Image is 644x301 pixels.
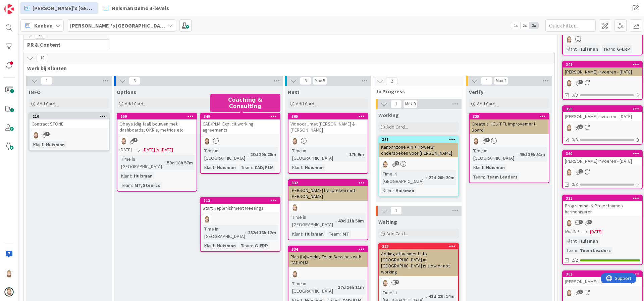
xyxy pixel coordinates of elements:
span: : [43,141,44,148]
div: 331 [563,195,642,201]
div: 338 [379,137,458,143]
div: Rv [563,288,642,297]
span: 2 [386,77,397,85]
span: 2 [395,161,399,165]
i: Not Set [565,229,579,235]
div: Team [239,164,252,171]
div: Huisman [132,172,154,180]
a: 113Start Replenishment MeetingsRvTime in [GEOGRAPHIC_DATA]:282d 16h 12mKlant:HuismanTeam:G-ERP [200,197,280,252]
a: [PERSON_NAME]'s [GEOGRAPHIC_DATA] [20,2,98,14]
span: : [132,182,133,189]
div: 210 [30,113,109,119]
div: Rv [379,278,458,287]
div: Max 2 [496,79,506,83]
span: 3x [529,22,538,29]
div: Rv [379,159,458,168]
div: 349 [204,114,280,119]
span: 2/2 [572,257,578,264]
span: : [426,174,427,181]
div: Klant [203,242,214,249]
a: RvKlant:HuismanTeam:G-ERP [562,17,643,55]
div: Huisman [303,164,325,171]
div: Team [565,247,577,254]
div: 49d 19h 51m [518,151,547,158]
img: Visit kanbanzone.com [4,4,14,14]
a: 350[PERSON_NAME] invoeren - [DATE]Rv0/3 [562,105,643,145]
div: Huisman [578,237,600,245]
span: 2 [45,132,50,136]
div: 334 [291,247,368,252]
div: 342 [563,61,642,67]
div: Rv [288,136,368,145]
a: 259Obeya (digitaal) bouwen met dashboards, OKR's, metrics etc.Rv[DATE][DATE][DATE]Time in [GEOGRA... [117,113,197,192]
span: Kanban [34,21,53,30]
div: Klant [203,164,214,171]
img: Rv [381,278,390,287]
a: 342[PERSON_NAME] invoeren - [DATE]Rv0/3 [562,61,643,100]
div: 41d 22h 14m [427,293,456,300]
div: Klant [381,187,393,194]
div: CAD/PLM [253,164,275,171]
span: [PERSON_NAME]'s [GEOGRAPHIC_DATA] [33,4,94,12]
span: : [614,45,615,53]
span: Add Card... [477,101,498,107]
span: Add Card... [296,101,317,107]
div: [PERSON_NAME] invoeren - [DATE] [563,112,642,121]
div: Huisman [44,141,66,148]
div: [DATE] [161,146,173,153]
div: [PERSON_NAME] invoeren - [DATE] [563,67,642,76]
span: 1 [41,77,52,85]
span: : [517,151,518,158]
div: Rv [288,269,368,278]
input: Quick Filter... [545,19,596,32]
div: Huisman [394,187,416,194]
div: [PERSON_NAME] bespreken met [PERSON_NAME] [288,186,368,201]
span: : [335,217,336,224]
div: 331 [566,196,642,201]
div: Programma- & Projectnamen harmoniseren [563,201,642,216]
span: 1 [579,80,583,84]
div: Huisman [215,242,237,249]
span: Add Card... [386,124,408,130]
div: Huisman [484,164,506,171]
img: Rv [290,136,299,145]
div: 333 [382,244,458,249]
div: 332 [288,180,368,186]
a: 332[PERSON_NAME] bespreken met [PERSON_NAME]RvTime in [GEOGRAPHIC_DATA]:49d 21h 58mKlant:HuismanT... [288,179,368,240]
div: Time in [GEOGRAPHIC_DATA] [290,213,335,228]
div: 37d 16h 11m [336,284,366,291]
div: 360[PERSON_NAME] invoeren - [DATE] [563,151,642,165]
img: Rv [203,136,211,145]
div: Rv [563,78,642,87]
div: Team [239,242,252,249]
img: avatar [4,287,14,297]
div: 334Plan (bi)weekly Team Sessions with CAD/PLM [288,246,368,267]
div: 333 [379,243,458,249]
div: Klant [290,164,302,171]
div: Rv [117,136,197,145]
div: Rv [30,130,109,139]
div: Time in [GEOGRAPHIC_DATA] [381,170,426,185]
div: Time in [GEOGRAPHIC_DATA] [203,225,245,240]
div: 342[PERSON_NAME] invoeren - [DATE] [563,61,642,76]
div: 335 [470,113,549,119]
span: : [577,247,578,254]
div: Adding attachments to [GEOGRAPHIC_DATA] in [GEOGRAPHIC_DATA] is slow or not working [379,249,458,276]
span: : [340,230,341,238]
div: 361 [566,272,642,277]
span: 2x [520,22,529,29]
span: 0/3 [572,92,578,99]
div: Rv [563,35,642,43]
div: 332[PERSON_NAME] bespreken met [PERSON_NAME] [288,180,368,201]
div: 49d 21h 58m [336,217,366,224]
div: Huisman [578,45,600,53]
div: 259Obeya (digitaal) bouwen met dashboards, OKR's, metrics etc. [117,113,197,134]
span: Add Card... [37,101,58,107]
span: 0/3 [572,181,578,188]
div: Time in [GEOGRAPHIC_DATA] [203,147,248,162]
div: 350 [566,107,642,111]
b: [PERSON_NAME]'s [GEOGRAPHIC_DATA] [70,22,167,29]
img: Rv [565,288,574,297]
div: Klant [565,45,577,53]
span: [DATE] [143,146,155,153]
